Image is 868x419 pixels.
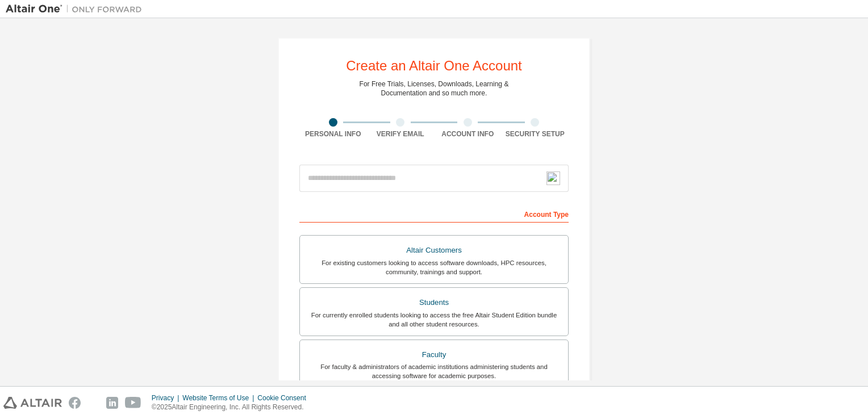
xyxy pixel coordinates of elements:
img: Altair One [6,3,148,15]
div: Create an Altair One Account [346,59,522,73]
img: linkedin.svg [106,397,118,409]
div: Account Type [299,204,569,223]
div: For existing customers looking to access software downloads, HPC resources, community, trainings ... [307,258,561,276]
div: Security Setup [502,129,569,139]
div: Account Info [434,129,502,139]
img: youtube.svg [125,397,141,409]
div: Website Terms of Use [182,393,257,403]
div: Personal Info [299,129,367,139]
div: Verify Email [367,129,435,139]
div: Altair Customers [307,242,561,258]
div: Cookie Consent [257,393,312,403]
img: altair_logo.svg [3,397,62,409]
p: © 2025 Altair Engineering, Inc. All Rights Reserved. [152,403,313,412]
div: Faculty [307,347,561,363]
img: facebook.svg [69,397,81,409]
div: For Free Trials, Licenses, Downloads, Learning & Documentation and so much more. [360,79,509,98]
div: Students [307,295,561,311]
div: For currently enrolled students looking to access the free Altair Student Edition bundle and all ... [307,311,561,329]
div: For faculty & administrators of academic institutions administering students and accessing softwa... [307,362,561,380]
div: Privacy [152,393,182,403]
img: npw-badge-icon-locked.svg [546,171,560,185]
